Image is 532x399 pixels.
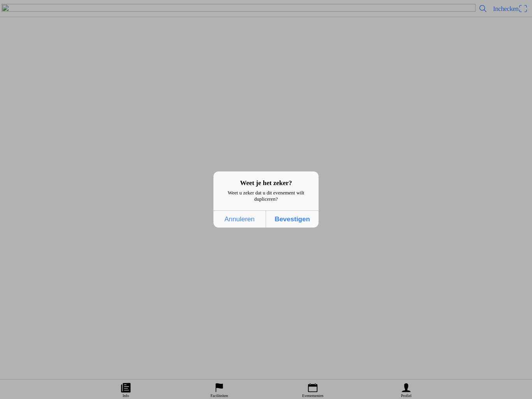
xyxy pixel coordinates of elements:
button: Bevestigen [266,210,319,228]
span: Bevestigen [268,211,316,227]
span: Annuleren [216,211,263,227]
div: Weet u zeker dat u dit evenement wilt dupliceren? [213,190,319,210]
button: Annuleren [213,210,266,228]
h2: Weet je het zeker? [220,179,312,187]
